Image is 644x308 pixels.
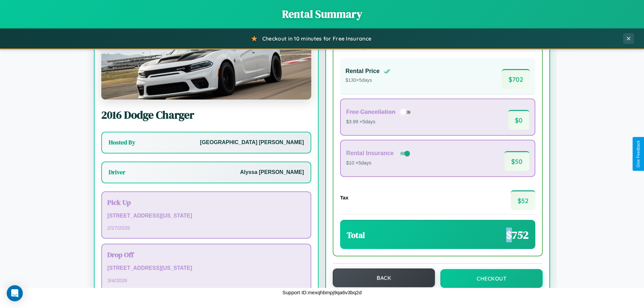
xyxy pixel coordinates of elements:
[502,69,530,89] span: $ 702
[346,109,395,116] h4: Free Cancellation
[340,195,348,200] h4: Tax
[109,138,135,146] h3: Hosted By
[504,151,529,171] span: $ 50
[107,276,305,285] p: 3 / 4 / 2026
[7,7,637,21] h1: Rental Summary
[440,269,543,288] button: Checkout
[240,168,304,177] p: Alyssa [PERSON_NAME]
[346,150,394,157] h4: Rental Insurance
[511,190,535,210] span: $ 52
[262,35,371,42] span: Checkout in 10 minutes for Free Insurance
[346,118,413,126] p: $3.99 × 5 days
[101,108,311,122] h2: 2016 Dodge Charger
[200,138,304,147] p: [GEOGRAPHIC_DATA] [PERSON_NAME]
[107,211,305,221] p: [STREET_ADDRESS][US_STATE]
[107,250,305,259] h3: Drop Off
[345,68,380,75] h4: Rental Price
[345,76,390,85] p: $ 130 × 5 days
[107,197,305,207] h3: Pick Up
[109,168,125,176] h3: Driver
[508,110,529,130] span: $ 0
[506,228,529,242] span: $ 752
[107,263,305,273] p: [STREET_ADDRESS][US_STATE]
[333,268,435,287] button: Back
[636,140,641,168] div: Give Feedback
[107,223,305,232] p: 2 / 27 / 2026
[101,33,311,100] img: Dodge Charger
[282,288,362,297] p: Support ID: mexqhbmpj9qa6v3bq2d
[347,230,365,241] h3: Total
[346,159,411,168] p: $10 × 5 days
[7,285,23,301] div: Open Intercom Messenger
